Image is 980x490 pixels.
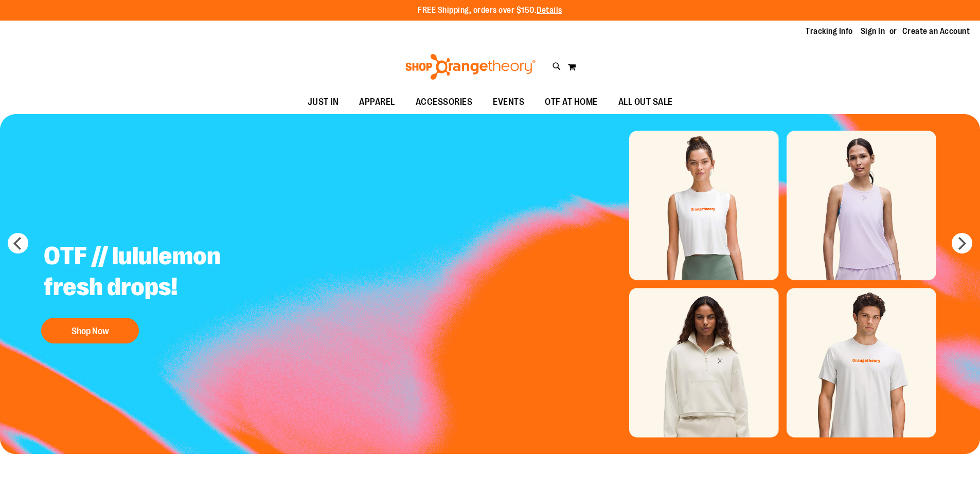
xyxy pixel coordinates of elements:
a: Sign In [861,26,885,37]
span: APPAREL [359,90,395,114]
a: OTF // lululemon fresh drops! Shop Now [36,233,292,349]
button: prev [8,233,28,253]
h2: OTF // lululemon fresh drops! [36,233,292,313]
button: next [952,233,972,253]
span: JUST IN [308,90,339,114]
a: Create an Account [902,26,970,37]
button: Shop Now [41,318,139,343]
a: Tracking Info [806,26,853,37]
img: Shop Orangetheory [404,54,537,80]
p: FREE Shipping, orders over $150. [418,5,562,16]
span: EVENTS [493,90,524,114]
span: ALL OUT SALE [618,90,673,114]
span: OTF AT HOME [545,90,598,114]
a: Details [537,6,562,15]
span: ACCESSORIES [416,90,473,114]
